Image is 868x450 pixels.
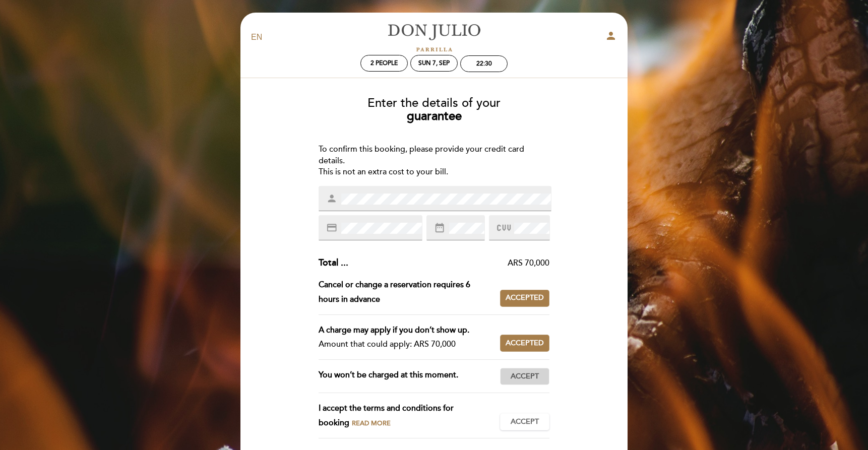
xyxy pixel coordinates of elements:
button: person [605,30,617,45]
div: Sun 7, Sep [418,59,450,67]
span: Accept [511,417,539,427]
span: Enter the details of your [367,96,501,110]
button: Accept [500,413,549,430]
div: ARS 70,000 [348,258,550,269]
button: Accepted [500,335,549,352]
span: Read more [352,419,391,427]
i: credit_card [326,222,337,233]
a: [PERSON_NAME] [371,24,497,51]
span: Total ... [319,257,348,268]
div: 22:30 [476,60,492,68]
div: I accept the terms and conditions for booking [319,401,501,430]
div: You won’t be charged at this moment. [319,368,501,385]
button: Accept [500,368,549,385]
span: Accepted [506,293,544,303]
i: person [326,193,337,204]
div: A charge may apply if you don’t show up. [319,323,492,338]
div: Cancel or change a reservation requires 6 hours in advance [319,278,501,307]
i: date_range [434,222,445,233]
i: person [605,30,617,42]
span: 2 people [370,59,398,67]
button: Accepted [500,290,549,307]
div: To confirm this booking, please provide your credit card details. This is not an extra cost to yo... [319,144,550,178]
span: Accept [511,371,539,382]
span: Accepted [506,338,544,349]
b: guarantee [407,109,462,123]
div: Amount that could apply: ARS 70,000 [319,337,492,352]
